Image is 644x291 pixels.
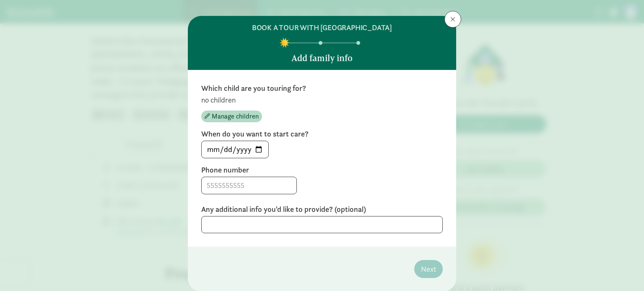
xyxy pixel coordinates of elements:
label: Which child are you touring for? [201,83,443,93]
input: 5555555555 [202,177,296,194]
button: Manage children [201,111,262,122]
h5: Add family info [291,53,353,63]
h6: BOOK A TOUR WITH [GEOGRAPHIC_DATA] [252,23,392,33]
p: no children [201,95,443,105]
span: Manage children [212,111,259,121]
button: Next [414,260,443,278]
label: Any additional info you'd like to provide? (optional) [201,204,443,214]
label: Phone number [201,165,443,175]
span: Next [421,263,436,275]
label: When do you want to start care? [201,129,443,139]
